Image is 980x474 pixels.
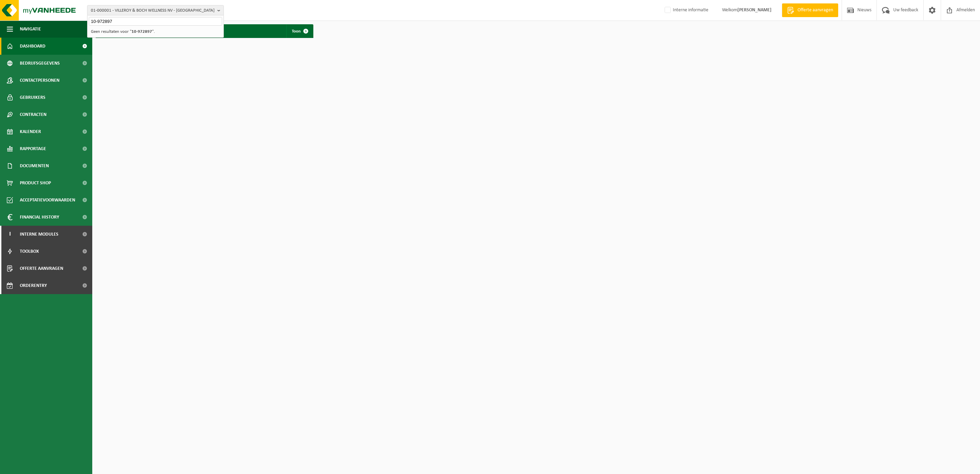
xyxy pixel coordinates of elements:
[89,17,222,26] input: Zoeken naar gekoppelde vestigingen
[20,123,41,140] span: Kalender
[20,226,58,243] span: Interne modules
[20,55,60,72] span: Bedrijfsgegevens
[87,5,224,15] button: 01-000001 - VILLEROY & BOCH WELLNESS NV - [GEOGRAPHIC_DATA]
[782,3,838,17] a: Offerte aanvragen
[292,29,301,34] span: Toon
[132,29,152,34] strong: ‪‪‪10-972897‬‬
[91,5,215,16] span: 01-000001 - VILLEROY & BOCH WELLNESS NV - [GEOGRAPHIC_DATA]
[20,260,63,277] span: Offerte aanvragen
[286,24,313,38] a: Toon
[20,89,45,106] span: Gebruikers
[20,21,41,38] span: Navigatie
[20,277,77,294] span: Orderentry Goedkeuring
[20,38,45,55] span: Dashboard
[20,106,46,123] span: Contracten
[20,209,59,226] span: Financial History
[737,8,772,13] strong: [PERSON_NAME]
[20,174,51,192] span: Product Shop
[20,72,59,89] span: Contactpersonen
[20,157,49,174] span: Documenten
[796,7,835,14] span: Offerte aanvragen
[20,243,39,260] span: Toolbox
[7,226,13,243] span: I
[20,192,75,209] span: Acceptatievoorwaarden
[663,5,708,15] label: Interne informatie
[89,27,222,36] li: Geen resultaten voor " ".
[20,140,46,157] span: Rapportage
